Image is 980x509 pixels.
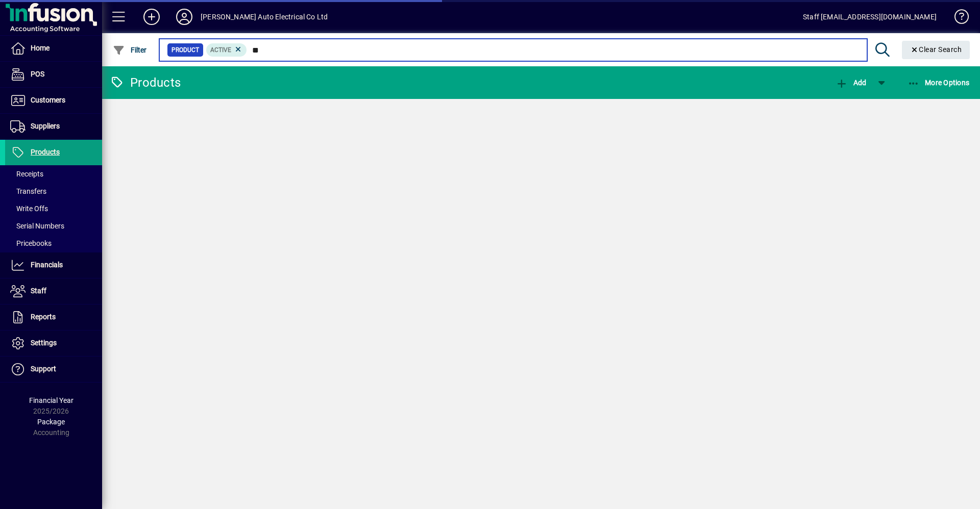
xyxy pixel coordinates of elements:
a: Suppliers [5,114,102,139]
span: Add [836,79,866,87]
span: Pricebooks [10,239,52,247]
button: Clear [902,41,970,59]
button: More Options [905,73,972,92]
div: Staff [EMAIL_ADDRESS][DOMAIN_NAME] [803,9,937,25]
span: POS [31,70,44,78]
span: Filter [113,46,147,54]
a: Receipts [5,165,102,183]
mat-chip: Activation Status: Active [206,43,247,57]
a: Serial Numbers [5,217,102,235]
a: POS [5,62,102,87]
span: Write Offs [10,205,48,213]
a: Settings [5,330,102,356]
span: Serial Numbers [10,222,64,230]
a: Reports [5,304,102,330]
span: Staff [31,287,46,295]
span: Clear Search [910,45,962,54]
span: Receipts [10,170,43,178]
span: Reports [31,313,56,321]
span: Support [31,365,56,373]
button: Filter [110,41,150,59]
span: Home [31,44,50,52]
span: Product [171,45,199,55]
span: Package [37,418,65,426]
span: More Options [908,79,970,87]
a: Pricebooks [5,235,102,252]
button: Profile [168,8,201,26]
span: Products [31,148,60,156]
div: Products [110,74,181,91]
span: Financial Year [29,396,73,404]
div: [PERSON_NAME] Auto Electrical Co Ltd [201,9,328,25]
a: Staff [5,278,102,304]
span: Customers [31,96,65,104]
span: Active [210,46,231,54]
span: Financials [31,261,63,269]
a: Customers [5,88,102,113]
a: Home [5,36,102,61]
a: Support [5,357,102,382]
span: Suppliers [31,122,60,130]
a: Knowledge Base [947,2,967,35]
a: Transfers [5,183,102,200]
button: Add [833,73,869,92]
span: Transfers [10,187,46,195]
button: Add [135,8,168,26]
span: Settings [31,339,57,347]
a: Write Offs [5,200,102,217]
a: Financials [5,252,102,278]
